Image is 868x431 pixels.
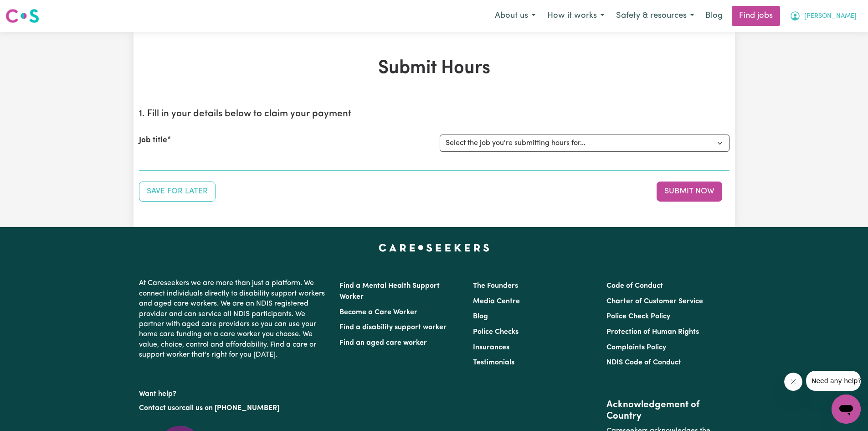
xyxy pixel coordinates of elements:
span: [PERSON_NAME] [804,11,857,21]
a: Testimonials [473,359,514,366]
h2: 1. Fill in your details below to claim your payment [139,109,729,120]
iframe: Close message [784,373,802,391]
a: Blog [700,6,728,26]
a: The Founders [473,282,518,290]
a: call us on [PHONE_NUMBER] [182,405,279,412]
button: My Account [784,6,863,26]
a: Find a Mental Health Support Worker [339,282,440,301]
a: Code of Conduct [606,282,663,290]
a: Protection of Human Rights [606,328,699,336]
a: Charter of Customer Service [606,298,703,305]
a: Find a disability support worker [339,324,447,331]
p: or [139,400,329,417]
a: Contact us [139,405,175,412]
button: Submit your job report [657,182,722,202]
a: Police Check Policy [606,313,670,320]
a: Find an aged care worker [339,339,427,347]
a: Complaints Policy [606,344,666,351]
a: Careseekers home page [379,244,489,251]
p: Want help? [139,385,329,399]
p: At Careseekers we are more than just a platform. We connect individuals directly to disability su... [139,275,329,363]
a: Insurances [473,344,509,351]
a: Media Centre [473,298,520,305]
a: NDIS Code of Conduct [606,359,681,366]
a: Become a Care Worker [339,309,417,316]
a: Blog [473,313,488,320]
iframe: Button to launch messaging window [832,395,861,424]
button: Safety & resources [610,6,700,26]
span: Need any help? [5,6,55,14]
label: Job title [139,135,167,146]
iframe: Message from company [806,371,861,391]
a: Careseekers logo [5,5,39,26]
button: How it works [541,6,610,26]
a: Police Checks [473,328,519,336]
a: Find jobs [732,6,780,26]
button: About us [489,6,541,26]
button: Save your job report [139,182,216,202]
h1: Submit Hours [139,57,729,79]
h2: Acknowledgement of Country [606,400,729,422]
img: Careseekers logo [5,8,39,24]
